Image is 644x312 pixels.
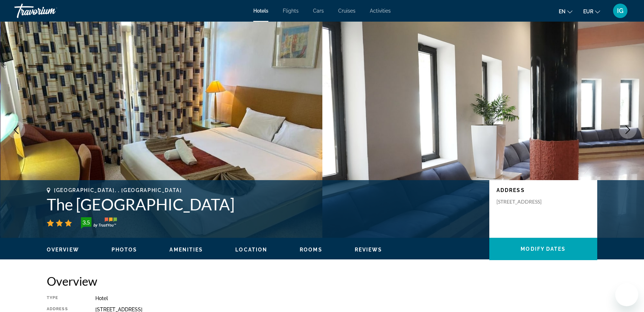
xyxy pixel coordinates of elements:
div: Hotel [95,295,597,301]
div: Type [47,295,77,301]
a: Travorium [14,1,86,20]
span: en [559,9,566,14]
button: Photos [112,246,137,253]
img: TrustYou guest rating badge [81,217,117,229]
button: Amenities [169,246,203,253]
h1: The [GEOGRAPHIC_DATA] [47,195,482,214]
span: Location [235,247,267,253]
span: IG [617,7,623,14]
div: 3.5 [79,218,93,227]
a: Flights [283,8,299,14]
span: Amenities [169,247,203,253]
span: Photos [112,247,137,253]
span: Overview [47,247,79,253]
span: [GEOGRAPHIC_DATA], , [GEOGRAPHIC_DATA] [54,187,182,193]
a: Hotels [253,8,268,14]
button: Overview [47,246,79,253]
a: Cruises [338,8,355,14]
iframe: Button to launch messaging window [615,283,638,306]
button: User Menu [611,3,630,18]
button: Reviews [355,246,382,253]
h2: Overview [47,274,597,288]
a: Activities [370,8,391,14]
p: Address [496,187,590,193]
span: EUR [583,9,593,14]
span: Modify Dates [521,246,566,252]
button: Change language [559,6,572,17]
button: Change currency [583,6,600,17]
button: Modify Dates [489,238,597,260]
span: Rooms [300,247,322,253]
p: [STREET_ADDRESS] [496,199,554,205]
button: Previous image [7,121,25,139]
button: Rooms [300,246,322,253]
a: Cars [313,8,324,14]
button: Location [235,246,267,253]
span: Reviews [355,247,382,253]
button: Next image [619,121,637,139]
